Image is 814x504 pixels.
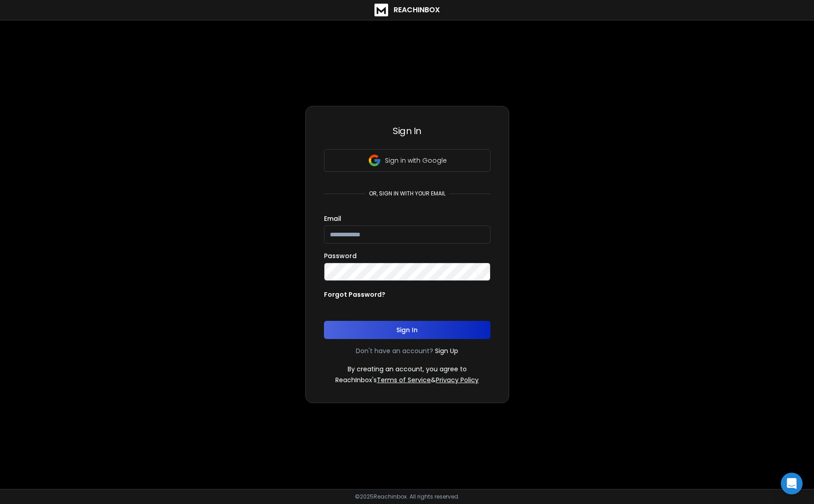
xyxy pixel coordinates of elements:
h3: Sign In [324,125,490,137]
a: Privacy Policy [436,375,479,384]
p: © 2025 Reachinbox. All rights reserved. [355,493,460,500]
p: Forgot Password? [324,290,385,299]
h1: ReachInbox [394,5,440,15]
img: logo [374,4,388,16]
div: Open Intercom Messenger [781,473,803,494]
p: or, sign in with your email [365,190,449,197]
p: ReachInbox's & [335,375,479,384]
p: By creating an account, you agree to [348,364,467,374]
p: Don't have an account? [356,346,433,355]
p: Sign in with Google [385,156,447,165]
a: ReachInbox [374,4,440,16]
button: Sign in with Google [324,149,490,172]
button: Sign In [324,321,490,339]
a: Terms of Service [377,375,431,384]
label: Email [324,215,341,222]
a: Sign Up [435,346,458,355]
label: Password [324,253,357,259]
